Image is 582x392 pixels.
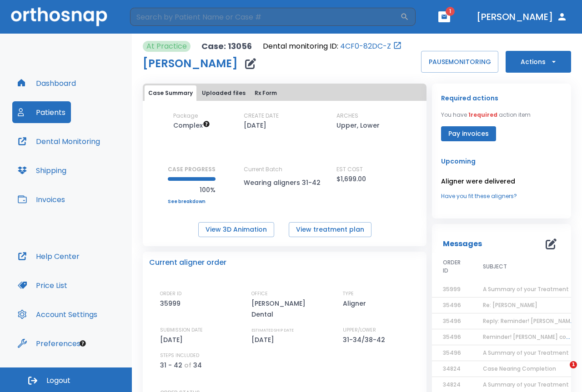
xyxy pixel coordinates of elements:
p: Case: 13056 [201,41,252,52]
button: Invoices [12,189,70,210]
button: Dashboard [12,72,81,94]
span: 34824 [443,365,461,372]
p: Dental monitoring ID: [263,41,338,52]
input: Search by Patient Name or Case # [130,8,400,26]
p: $1,699.00 [336,174,366,184]
p: of [184,360,191,371]
p: EST COST [336,165,363,174]
span: 35496 [443,301,461,309]
p: 100% [168,184,216,195]
span: 1 required [468,111,497,119]
button: Preferences [12,332,86,354]
span: 35496 [443,333,461,341]
span: 1 [570,361,577,368]
p: TYPE [343,290,354,298]
span: Re: [PERSON_NAME] [483,301,537,309]
h1: [PERSON_NAME] [143,58,238,69]
button: Patients [12,101,71,123]
button: PAUSEMONITORING [421,51,498,73]
p: You have action item [441,111,531,119]
span: 35999 [443,285,461,293]
span: Case Nearing Completion [483,365,556,372]
p: Required actions [441,93,498,104]
p: CREATE DATE [244,112,279,120]
p: [DATE] [251,334,277,345]
button: Pay invoices [441,126,496,141]
button: View 3D Animation [198,222,274,237]
button: Case Summary [145,85,196,101]
button: Shipping [12,159,72,181]
p: Aligner were delivered [441,176,562,187]
p: ESTIMATED SHIP DATE [251,326,294,334]
p: UPPER/LOWER [343,326,376,334]
div: Open patient in dental monitoring portal [263,41,402,52]
p: [DATE] [244,120,266,131]
span: 1 [446,7,455,16]
p: STEPS INCLUDED [160,352,199,360]
p: 35999 [160,298,184,309]
p: ORDER ID [160,290,181,298]
button: Uploaded files [198,85,249,101]
span: 35496 [443,349,461,357]
button: View treatment plan [289,222,371,237]
span: ORDER ID [443,258,461,275]
button: Dental Monitoring [12,130,105,152]
span: A Summary of your Treatment [483,381,569,388]
span: 34824 [443,381,461,388]
span: 35496 [443,317,461,325]
iframe: Intercom live chat [551,361,573,383]
p: Upcoming [441,156,562,167]
span: A Summary of your Treatment [483,349,569,357]
div: Tooltip anchor [79,339,87,347]
span: Logout [46,376,70,386]
button: [PERSON_NAME] [473,9,571,25]
p: ARCHES [336,112,358,120]
p: Current aligner order [149,257,226,268]
span: SUBJECT [483,263,507,271]
img: Orthosnap [11,7,107,26]
p: Aligner [343,298,369,309]
span: Up to 50 Steps (100 aligners) [173,121,210,130]
p: 34 [193,360,202,371]
a: 4CF0-82DC-Z [340,41,391,52]
button: Help Center [12,245,85,267]
p: CASE PROGRESS [168,165,216,174]
a: Have you fit these aligners? [441,192,562,200]
p: 31-34/38-42 [343,334,388,345]
p: [PERSON_NAME] Dental [251,298,329,320]
button: Price List [12,274,73,296]
p: [DATE] [160,334,186,345]
p: Wearing aligners 31-42 [244,177,326,188]
span: A Summary of your Treatment [483,285,569,293]
a: See breakdown [168,199,216,204]
p: Package [173,112,198,120]
button: Rx Form [251,85,281,101]
p: Current Batch [244,165,326,174]
button: Account Settings [12,303,103,325]
p: Upper, Lower [336,120,380,131]
p: At Practice [146,41,187,52]
button: Actions [506,51,571,73]
p: OFFICE [251,290,268,298]
p: Messages [443,238,482,249]
div: tabs [145,85,425,101]
p: SUBMISSION DATE [160,326,203,334]
p: 31 - 42 [160,360,182,371]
